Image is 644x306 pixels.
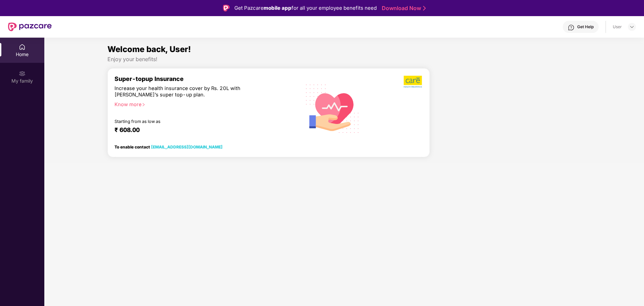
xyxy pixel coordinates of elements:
[107,44,191,54] span: Welcome back, User!
[19,70,26,77] img: svg+xml;base64,PHN2ZyB3aWR0aD0iMjAiIGhlaWdodD0iMjAiIHZpZXdCb3g9IjAgMCAyMCAyMCIgZmlsbD0ibm9uZSIgeG...
[151,144,223,149] a: [EMAIL_ADDRESS][DOMAIN_NAME]
[8,23,52,31] img: New Pazcare Logo
[404,75,423,88] img: b5dec4f62d2307b9de63beb79f102df3.png
[19,44,26,50] img: svg+xml;base64,PHN2ZyBpZD0iSG9tZSIgeG1sbnM9Imh0dHA6Ly93d3cudzMub3JnLzIwMDAvc3ZnIiB3aWR0aD0iMjAiIG...
[114,75,294,82] div: Super-topup Insurance
[114,85,265,98] div: Increase your health insurance cover by Rs. 20L with [PERSON_NAME]’s super top-up plan.
[234,4,377,12] div: Get Pazcare for all your employee benefits need
[577,24,594,30] div: Get Help
[382,5,424,12] a: Download Now
[114,144,223,149] div: To enable contact
[223,5,230,11] img: Logo
[568,24,574,31] img: svg+xml;base64,PHN2ZyBpZD0iSGVscC0zMngzMiIgeG1sbnM9Imh0dHA6Ly93d3cudzMub3JnLzIwMDAvc3ZnIiB3aWR0aD...
[142,103,145,106] span: right
[264,5,291,11] strong: mobile app
[629,24,635,30] img: svg+xml;base64,PHN2ZyBpZD0iRHJvcGRvd24tMzJ4MzIiIHhtbG5zPSJodHRwOi8vd3d3LnczLm9yZy8yMDAwL3N2ZyIgd2...
[114,119,266,124] div: Starting from as low as
[613,24,622,30] div: User
[114,101,290,106] div: Know more
[423,5,426,12] img: Stroke
[114,126,288,134] div: ₹ 608.00
[301,76,365,141] img: svg+xml;base64,PHN2ZyB4bWxucz0iaHR0cDovL3d3dy53My5vcmcvMjAwMC9zdmciIHhtbG5zOnhsaW5rPSJodHRwOi8vd3...
[107,56,581,63] div: Enjoy your benefits!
